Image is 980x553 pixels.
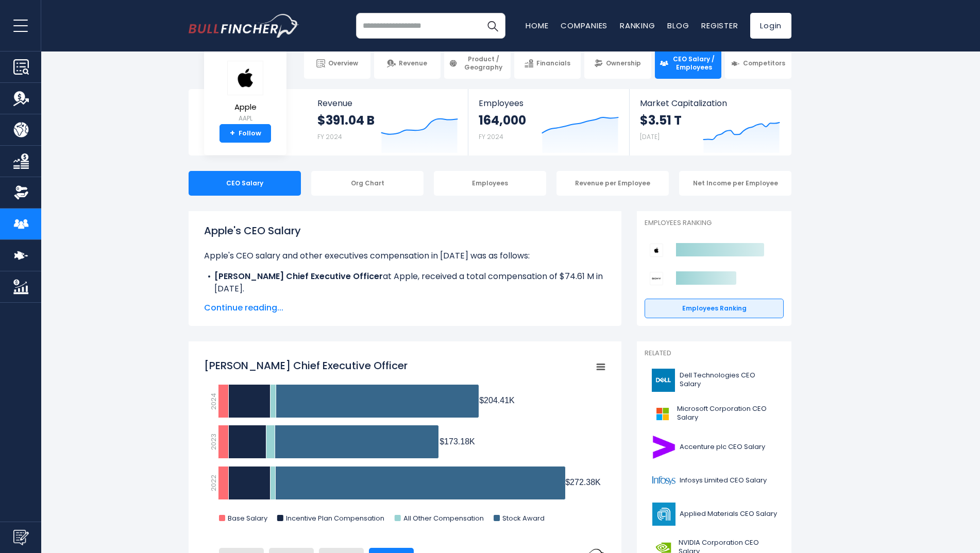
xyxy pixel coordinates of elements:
a: Employees Ranking [645,299,784,318]
tspan: $173.18K [440,437,475,446]
text: 2023 [209,434,218,450]
a: Login [750,13,791,39]
a: Competitors [725,48,791,79]
span: Product / Geography [461,55,506,71]
strong: 164,000 [479,112,526,128]
a: Ownership [584,48,651,79]
img: Sony Group Corporation competitors logo [650,272,663,285]
a: Revenue [374,48,441,79]
span: Overview [328,59,358,67]
a: Register [701,20,738,31]
tspan: [PERSON_NAME] Chief Executive Officer [204,358,408,373]
img: MSFT logo [651,402,674,425]
img: DELL logo [651,369,677,392]
span: Revenue [317,98,458,108]
img: Apple competitors logo [650,244,663,257]
img: bullfincher logo [189,14,299,38]
a: Employees 164,000 FY 2024 [468,89,629,155]
p: Employees Ranking [645,219,784,228]
tspan: $204.41K [479,396,515,405]
span: Apple [227,103,263,112]
a: Overview [304,48,370,79]
text: Incentive Plan Compensation [286,513,384,523]
a: Infosys Limited CEO Salary [645,466,784,495]
span: Infosys Limited CEO Salary [680,476,767,485]
strong: $391.04 B [317,112,375,128]
div: Net Income per Employee [679,171,791,196]
span: Ownership [606,59,641,67]
text: 2024 [209,393,218,410]
span: Accenture plc CEO Salary [680,443,765,452]
span: Continue reading... [204,302,606,314]
a: Revenue $391.04 B FY 2024 [307,89,468,155]
img: AMAT logo [651,503,677,526]
div: Revenue per Employee [556,171,669,196]
tspan: $272.38K [565,478,601,487]
a: Financials [514,48,581,79]
small: [DATE] [640,132,660,141]
span: Revenue [399,59,427,67]
text: Base Salary [228,513,268,523]
h1: Apple's CEO Salary [204,223,606,238]
p: Apple's CEO salary and other executives compensation in [DATE] was as follows: [204,250,606,262]
a: Dell Technologies CEO Salary [645,366,784,394]
text: Stock Award [502,513,545,523]
div: Employees [434,171,546,196]
a: Go to homepage [189,14,299,38]
b: [PERSON_NAME] Chief Executive Officer [214,270,383,282]
img: ACN logo [651,436,677,459]
svg: Tim Cook Chief Executive Officer [204,353,606,533]
p: Related [645,349,784,358]
a: Apple AAPL [227,60,264,125]
a: Home [526,20,548,31]
span: Microsoft Corporation CEO Salary [677,405,778,422]
a: Accenture plc CEO Salary [645,433,784,461]
div: CEO Salary [189,171,301,196]
small: AAPL [227,114,263,123]
span: Employees [479,98,618,108]
strong: $3.51 T [640,112,682,128]
li: at Apple, received a total compensation of $74.61 M in [DATE]. [204,270,606,295]
a: Blog [667,20,689,31]
a: Applied Materials CEO Salary [645,500,784,528]
span: Market Capitalization [640,98,780,108]
span: Applied Materials CEO Salary [680,510,777,519]
span: Financials [536,59,570,67]
a: CEO Salary / Employees [655,48,721,79]
a: Microsoft Corporation CEO Salary [645,400,784,428]
img: INFY logo [651,469,677,492]
span: CEO Salary / Employees [671,55,717,71]
span: Dell Technologies CEO Salary [680,371,778,389]
small: FY 2024 [479,132,503,141]
a: Market Capitalization $3.51 T [DATE] [630,89,790,155]
button: Search [480,13,505,39]
strong: + [230,129,235,138]
a: Ranking [620,20,655,31]
img: Ownership [13,185,29,200]
a: Product / Geography [444,48,511,79]
span: Competitors [743,59,785,67]
a: Companies [561,20,607,31]
small: FY 2024 [317,132,342,141]
div: Org Chart [311,171,424,196]
text: All Other Compensation [403,513,484,523]
a: +Follow [219,124,271,143]
text: 2022 [209,475,218,491]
